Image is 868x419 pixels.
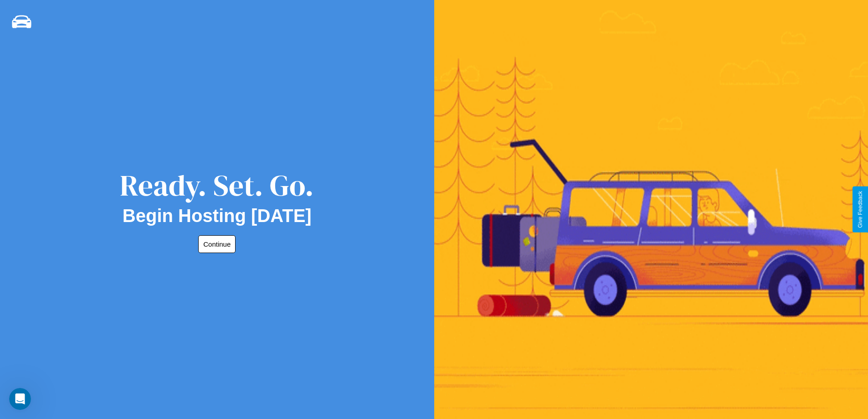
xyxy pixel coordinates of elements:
iframe: Intercom live chat [9,388,31,410]
button: Continue [198,235,236,253]
div: Ready. Set. Go. [120,165,314,206]
div: Give Feedback [857,191,863,228]
h2: Begin Hosting [DATE] [123,206,312,226]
